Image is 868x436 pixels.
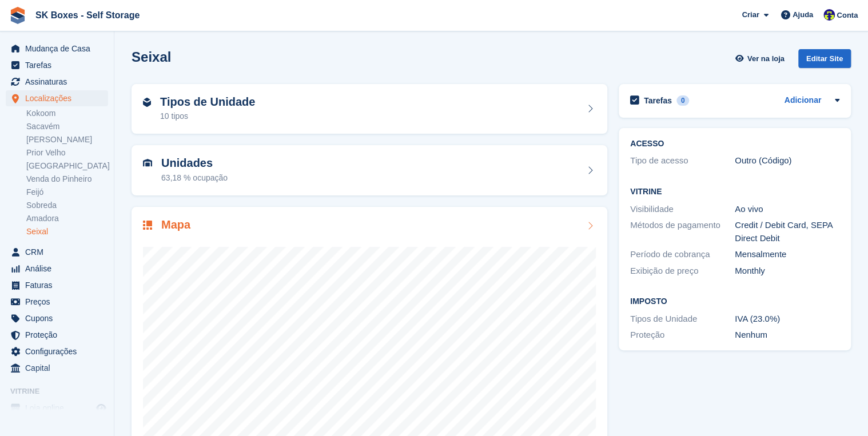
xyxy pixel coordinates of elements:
span: Análise [25,261,94,277]
img: unit-type-icn-2b2737a686de81e16bb02015468b77c625bbabd49415b5ef34ead5e3b44a266d.svg [143,98,151,107]
a: menu [6,360,108,376]
div: Mensalmente [735,248,839,261]
h2: Tipos de Unidade [160,95,255,109]
span: Conta [837,10,858,21]
span: Capital [25,360,94,376]
a: menu [6,244,108,260]
a: Venda do Pinheiro [26,174,108,185]
div: Outro (Código) [735,154,839,167]
a: Tipos de Unidade 10 tipos [132,84,607,134]
a: menu [6,74,108,90]
a: menu [6,294,108,310]
span: CRM [25,244,94,260]
a: Loja de pré-visualização [94,401,108,415]
img: map-icn-33ee37083ee616e46c38cad1a60f524a97daa1e2b2c8c0bc3eb3415660979fc1.svg [143,221,152,230]
a: menu [6,310,108,326]
a: Sacavém [26,121,108,132]
a: Adicionar [784,94,821,107]
img: Rita Ferreira [823,9,835,21]
span: Criar [742,9,759,21]
span: Assinaturas [25,74,94,90]
a: [PERSON_NAME] [26,134,108,145]
h2: Vitrine [630,187,839,197]
img: unit-icn-7be61d7bf1b0ce9d3e12c5938cc71ed9869f7b940bace4675aadf7bd6d80202e.svg [143,159,152,167]
div: Ao vivo [735,203,839,216]
img: stora-icon-8386f47178a22dfd0bd8f6a31ec36ba5ce8667c1dd55bd0f319d3a0aa187defe.svg [9,7,26,24]
div: Proteção [630,329,735,342]
div: Tipo de acesso [630,154,735,167]
h2: Unidades [161,157,228,170]
a: menu [6,343,108,359]
div: Tipos de Unidade [630,313,735,326]
div: Nenhum [735,329,839,342]
div: Métodos de pagamento [630,219,735,245]
a: Editar Site [798,49,851,73]
h2: Mapa [161,218,190,231]
span: Faturas [25,277,94,293]
a: [GEOGRAPHIC_DATA] [26,161,108,171]
div: 63,18 % ocupação [161,172,228,184]
a: Feijó [26,187,108,198]
a: Ver na loja [734,49,789,68]
a: Seixal [26,226,108,237]
a: Unidades 63,18 % ocupação [132,145,607,195]
h2: Seixal [132,49,171,65]
div: Período de cobrança [630,248,735,261]
div: IVA (23.0%) [735,313,839,326]
span: Proteção [25,327,94,343]
a: menu [6,57,108,73]
span: Mudança de Casa [25,41,94,57]
span: Tarefas [25,57,94,73]
span: Cupons [25,310,94,326]
a: Prior Velho [26,147,108,158]
a: menu [6,90,108,106]
span: Loja online [25,400,94,416]
div: Exibição de preço [630,265,735,278]
div: Visibilidade [630,203,735,216]
h2: Tarefas [644,95,672,106]
span: Ajuda [793,9,813,21]
h2: ACESSO [630,139,839,149]
div: 10 tipos [160,110,255,122]
div: Monthly [735,265,839,278]
span: Configurações [25,343,94,359]
a: menu [6,327,108,343]
span: Preços [25,294,94,310]
span: Ver na loja [747,53,785,65]
span: Vitrine [10,386,114,397]
a: Sobreda [26,200,108,211]
a: menu [6,277,108,293]
span: Localizações [25,90,94,106]
a: SK Boxes - Self Storage [31,6,144,25]
h2: Imposto [630,297,839,306]
div: Credit / Debit Card, SEPA Direct Debit [735,219,839,245]
a: Amadora [26,213,108,224]
a: menu [6,41,108,57]
div: Editar Site [798,49,851,68]
a: Kokoom [26,108,108,119]
a: menu [6,400,108,416]
div: 0 [676,95,690,106]
a: menu [6,261,108,277]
